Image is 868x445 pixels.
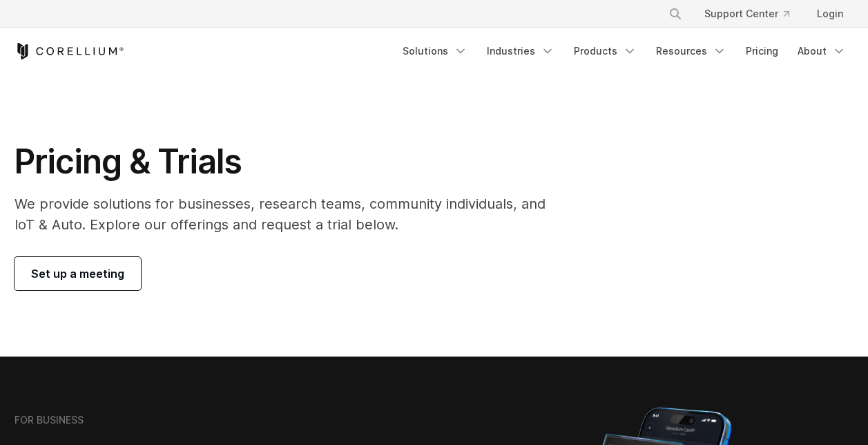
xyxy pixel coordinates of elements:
[566,39,645,64] a: Products
[15,193,565,235] p: We provide solutions for businesses, research teams, community individuals, and IoT & Auto. Explo...
[663,1,688,26] button: Search
[31,265,124,282] span: Set up a meeting
[789,39,854,64] a: About
[15,414,84,426] h6: FOR BUSINESS
[806,1,854,26] a: Login
[652,1,854,26] div: Navigation Menu
[394,39,476,64] a: Solutions
[15,141,565,182] h1: Pricing & Trials
[693,1,800,26] a: Support Center
[15,43,124,59] a: Corellium Home
[15,257,141,290] a: Set up a meeting
[737,39,787,64] a: Pricing
[648,39,735,64] a: Resources
[479,39,563,64] a: Industries
[394,39,854,64] div: Navigation Menu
